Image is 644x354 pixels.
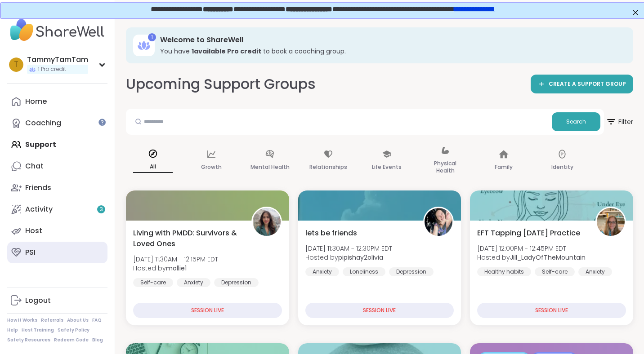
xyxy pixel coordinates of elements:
[25,118,61,128] div: Coaching
[305,244,392,253] span: [DATE] 11:30AM - 12:30PM EDT
[92,337,103,343] a: Blog
[133,264,218,273] span: Hosted by
[578,267,612,276] div: Anxiety
[7,290,107,311] a: Logout
[372,162,402,173] p: Life Events
[67,317,89,323] a: About Us
[531,75,633,93] a: CREATE A SUPPORT GROUP
[133,228,241,249] span: Living with PMDD: Survivors & Loved Ones
[25,161,44,171] div: Chat
[606,111,633,133] span: Filter
[7,242,107,263] a: PSI
[477,244,586,253] span: [DATE] 12:00PM - 12:45PM EDT
[477,303,626,318] div: SESSION LIVE
[160,47,621,56] h3: You have to book a coaching group.
[477,267,531,276] div: Healthy habits
[7,155,107,177] a: Chat
[27,55,88,65] div: TammyTamTam
[552,112,600,131] button: Search
[389,267,434,276] div: Depression
[126,74,316,94] h2: Upcoming Support Groups
[305,228,357,239] span: lets be friends
[477,253,586,262] span: Hosted by
[7,317,37,323] a: How It Works
[7,199,107,220] a: Activity3
[535,267,575,276] div: Self-care
[7,220,107,242] a: Host
[166,264,187,273] b: mollie1
[25,248,36,257] div: PSI
[54,337,89,343] a: Redeem Code
[133,255,218,264] span: [DATE] 11:30AM - 12:15PM EDT
[214,278,259,287] div: Depression
[338,253,383,262] b: pipishay2olivia
[597,208,625,236] img: Jill_LadyOfTheMountain
[25,97,47,106] div: Home
[7,337,50,343] a: Safety Resources
[160,35,621,45] h3: Welcome to ShareWell
[192,47,261,56] b: 1 available Pro credit
[606,109,633,135] button: Filter
[25,296,51,305] div: Logout
[7,91,107,112] a: Home
[309,162,347,173] p: Relationships
[98,119,106,126] iframe: Spotlight
[566,118,586,126] span: Search
[7,112,107,134] a: Coaching
[253,208,281,236] img: mollie1
[305,267,339,276] div: Anxiety
[58,327,89,333] a: Safety Policy
[133,161,173,173] p: All
[425,158,465,176] p: Physical Health
[41,317,63,323] a: Referrals
[551,162,573,173] p: Identity
[549,80,626,88] span: CREATE A SUPPORT GROUP
[495,162,513,173] p: Family
[477,228,580,239] span: EFT Tapping [DATE] Practice
[25,204,53,214] div: Activity
[92,317,102,323] a: FAQ
[133,278,173,287] div: Self-care
[133,303,282,318] div: SESSION LIVE
[343,267,385,276] div: Loneliness
[38,66,66,73] span: 1 Pro credit
[14,59,18,71] span: T
[7,14,107,46] img: ShareWell Nav Logo
[305,303,454,318] div: SESSION LIVE
[250,162,290,173] p: Mental Health
[25,183,51,193] div: Friends
[7,327,18,333] a: Help
[425,208,452,236] img: pipishay2olivia
[177,278,210,287] div: Anxiety
[100,206,103,213] span: 3
[148,33,156,41] div: 1
[201,162,222,173] p: Growth
[510,253,586,262] b: Jill_LadyOfTheMountain
[305,253,392,262] span: Hosted by
[25,226,42,236] div: Host
[7,177,107,199] a: Friends
[22,327,54,333] a: Host Training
